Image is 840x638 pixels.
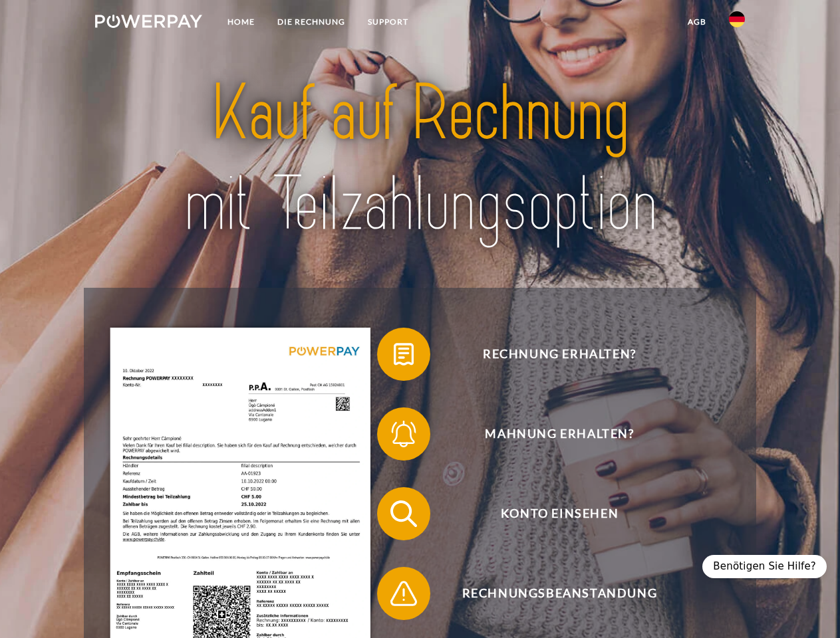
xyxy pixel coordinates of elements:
img: logo-powerpay-white.svg [95,15,202,28]
span: Rechnungsbeanstandung [396,567,722,620]
button: Konto einsehen [377,487,723,540]
a: DIE RECHNUNG [266,10,356,34]
button: Rechnung erhalten? [377,328,723,381]
img: qb_bell.svg [387,417,420,451]
img: qb_search.svg [387,497,420,530]
button: Rechnungsbeanstandung [377,567,723,620]
img: qb_warning.svg [387,577,420,610]
span: Rechnung erhalten? [396,328,722,381]
div: Benötigen Sie Hilfe? [702,555,827,578]
img: title-powerpay_de.svg [127,64,713,255]
img: qb_bill.svg [387,338,420,371]
a: SUPPORT [356,10,420,34]
span: Konto einsehen [396,487,722,540]
button: Mahnung erhalten? [377,407,723,461]
a: agb [676,10,718,34]
span: Mahnung erhalten? [396,407,722,461]
a: Home [216,10,266,34]
img: de [729,11,745,27]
